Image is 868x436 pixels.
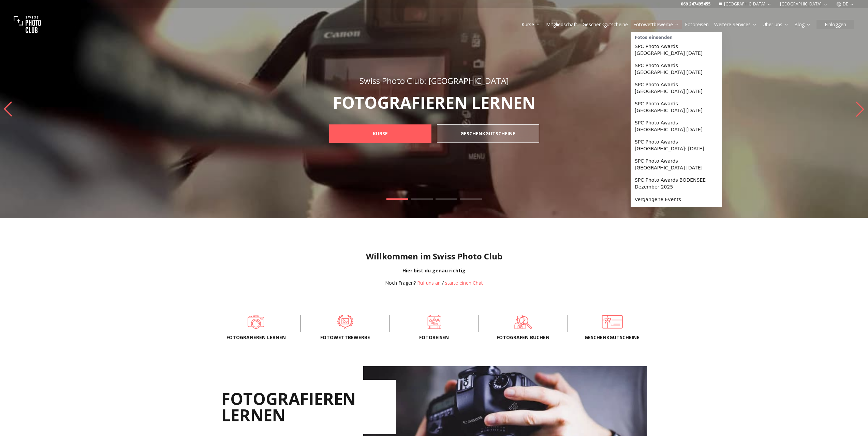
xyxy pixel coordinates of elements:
span: Fotoreisen [401,334,468,341]
img: Swiss photo club [14,11,41,38]
h2: FOTOGRAFIEREN LERNEN [221,380,396,434]
b: GESCHENKGUTSCHEINE [460,130,515,137]
a: SPC Photo Awards [GEOGRAPHIC_DATA] [DATE] [632,97,721,117]
a: Geschenkgutscheine [583,21,628,28]
a: 069 247495455 [681,1,710,7]
a: Fotowettbewerbe [312,315,379,329]
button: Mitgliedschaft [543,20,580,29]
a: FOTOGRAFEN BUCHEN [490,315,557,329]
a: Über uns [763,21,789,28]
span: Fotografieren lernen [223,334,290,341]
a: KURSE [329,124,431,143]
a: Weitere Services [714,21,757,28]
button: Kurse [519,20,543,29]
a: Fotografieren lernen [223,315,290,329]
a: Kurse [521,21,541,28]
a: SPC Photo Awards [GEOGRAPHIC_DATA] [DATE] [632,117,721,136]
span: Fotowettbewerbe [312,334,379,341]
button: Fotoreisen [682,20,711,29]
button: starte einen Chat [445,280,483,286]
button: Weitere Services [711,20,760,29]
span: Noch Fragen? [385,280,416,286]
a: GESCHENKGUTSCHEINE [437,124,539,143]
button: Geschenkgutscheine [580,20,631,29]
a: Ruf uns an [417,280,441,286]
b: KURSE [373,130,388,137]
a: SPC Photo Awards [GEOGRAPHIC_DATA]: [DATE] [632,136,721,155]
a: SPC Photo Awards [GEOGRAPHIC_DATA] [DATE] [632,40,721,59]
div: Hier bist du genau richtig [5,267,863,274]
span: Swiss Photo Club: [GEOGRAPHIC_DATA] [359,75,509,86]
a: Geschenkgutscheine [579,315,646,329]
div: / [385,280,483,286]
a: SPC Photo Awards [GEOGRAPHIC_DATA] [DATE] [632,78,721,97]
span: FOTOGRAFEN BUCHEN [490,334,557,341]
button: Einloggen [816,20,854,29]
a: Fotoreisen [685,21,709,28]
button: Blog [792,20,814,29]
p: FOTOGRAFIEREN LERNEN [314,94,554,111]
div: Fotos einsenden [632,33,721,40]
a: Fotoreisen [401,315,468,329]
button: Über uns [760,20,792,29]
a: Blog [794,21,811,28]
h1: Willkommen im Swiss Photo Club [5,251,863,262]
a: Vergangene Events [632,193,721,206]
a: SPC Photo Awards [GEOGRAPHIC_DATA] [DATE] [632,59,721,78]
a: SPC Photo Awards BODENSEE Dezember 2025 [632,174,721,193]
a: Mitgliedschaft [546,21,577,28]
button: Fotowettbewerbe [631,20,682,29]
span: Geschenkgutscheine [579,334,646,341]
a: SPC Photo Awards [GEOGRAPHIC_DATA] [DATE] [632,155,721,174]
a: Fotowettbewerbe [633,21,679,28]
